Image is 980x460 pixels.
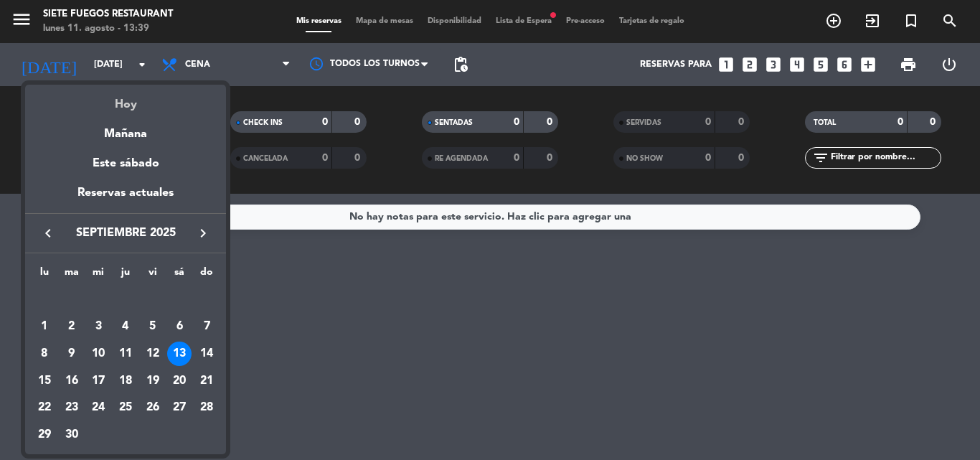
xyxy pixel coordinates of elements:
i: keyboard_arrow_left [39,225,57,242]
button: keyboard_arrow_left [35,224,61,243]
div: 28 [194,396,219,421]
th: martes [58,264,85,286]
td: 5 de septiembre de 2025 [139,314,166,341]
td: 9 de septiembre de 2025 [58,340,85,367]
div: 25 [113,396,138,421]
td: 26 de septiembre de 2025 [139,395,166,422]
div: 17 [86,369,110,393]
div: 23 [60,396,84,421]
td: 21 de septiembre de 2025 [193,367,220,395]
div: 19 [141,369,165,393]
td: 25 de septiembre de 2025 [112,395,139,422]
th: jueves [112,264,139,286]
div: Reservas actuales [25,184,226,213]
div: 9 [60,342,84,366]
th: domingo [193,264,220,286]
td: 30 de septiembre de 2025 [58,421,85,449]
td: 14 de septiembre de 2025 [193,340,220,367]
div: 15 [32,369,57,393]
div: Hoy [25,85,226,114]
td: 19 de septiembre de 2025 [139,367,166,395]
div: 26 [141,396,165,421]
td: 27 de septiembre de 2025 [166,395,194,422]
div: 11 [113,342,138,366]
div: 4 [113,314,138,339]
div: 22 [32,396,57,421]
div: 7 [194,314,219,339]
div: 12 [141,342,165,366]
div: 24 [86,396,110,421]
div: 8 [32,342,57,366]
button: keyboard_arrow_right [190,224,216,243]
td: 3 de septiembre de 2025 [85,314,112,341]
div: 1 [32,314,57,339]
div: 5 [141,314,165,339]
th: sábado [166,264,194,286]
td: 4 de septiembre de 2025 [112,314,139,341]
div: 13 [167,342,192,366]
td: 17 de septiembre de 2025 [85,367,112,395]
div: 16 [60,369,84,393]
div: Mañana [25,114,226,144]
td: 12 de septiembre de 2025 [139,340,166,367]
td: 10 de septiembre de 2025 [85,340,112,367]
div: 14 [194,342,219,366]
td: 22 de septiembre de 2025 [31,395,58,422]
th: miércoles [85,264,112,286]
td: 23 de septiembre de 2025 [58,395,85,422]
div: 2 [60,314,84,339]
td: 7 de septiembre de 2025 [193,314,220,341]
div: 20 [167,369,192,393]
th: viernes [139,264,166,286]
td: 16 de septiembre de 2025 [58,367,85,395]
div: Este sábado [25,144,226,184]
td: 6 de septiembre de 2025 [166,314,194,341]
div: 21 [194,369,219,393]
div: 27 [167,396,192,421]
div: 6 [167,314,192,339]
div: 10 [86,342,110,366]
td: 29 de septiembre de 2025 [31,421,58,449]
td: 18 de septiembre de 2025 [112,367,139,395]
td: SEP. [31,286,220,314]
td: 20 de septiembre de 2025 [166,367,194,395]
td: 1 de septiembre de 2025 [31,314,58,341]
div: 29 [32,423,57,447]
div: 30 [60,423,84,447]
th: lunes [31,264,58,286]
div: 18 [113,369,138,393]
span: septiembre 2025 [61,224,190,243]
td: 15 de septiembre de 2025 [31,367,58,395]
td: 11 de septiembre de 2025 [112,340,139,367]
td: 2 de septiembre de 2025 [58,314,85,341]
div: 3 [86,314,110,339]
td: 28 de septiembre de 2025 [193,395,220,422]
i: keyboard_arrow_right [194,225,212,242]
td: 8 de septiembre de 2025 [31,340,58,367]
td: 24 de septiembre de 2025 [85,395,112,422]
td: 13 de septiembre de 2025 [166,340,194,367]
